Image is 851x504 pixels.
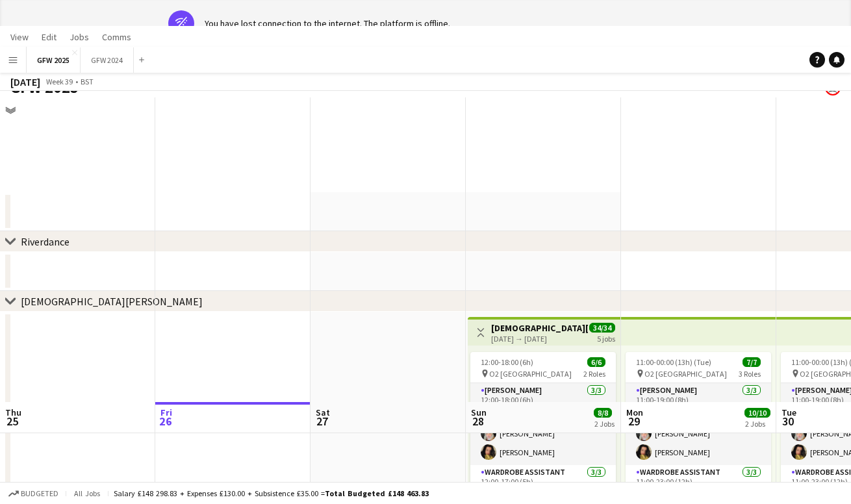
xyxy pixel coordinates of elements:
span: 27 [314,414,330,429]
a: Edit [36,29,62,45]
span: 6/6 [587,357,605,367]
div: [DEMOGRAPHIC_DATA][PERSON_NAME] [21,295,203,308]
div: 2 Jobs [594,419,615,429]
span: 7/7 [743,357,761,367]
span: Thu [5,407,21,418]
button: GFW 2025 [27,47,81,73]
span: Mon [626,407,643,418]
span: All jobs [71,488,103,498]
span: Sun [471,407,487,418]
span: O2 [GEOGRAPHIC_DATA] [489,369,572,379]
span: Edit [42,31,57,43]
span: 26 [159,414,172,429]
div: 5 jobs [597,333,615,344]
span: View [10,31,29,43]
span: 3 Roles [739,369,761,379]
button: GFW 2024 [81,47,134,73]
a: Comms [97,29,136,45]
span: Fri [160,407,172,418]
h3: [DEMOGRAPHIC_DATA][PERSON_NAME] O2 (Can do all dates) [491,322,588,334]
app-card-role: [PERSON_NAME]3/312:00-18:00 (6h)[PERSON_NAME][PERSON_NAME][PERSON_NAME] [470,383,616,465]
app-card-role: [PERSON_NAME]3/311:00-19:00 (8h)[PERSON_NAME][PERSON_NAME][PERSON_NAME] [626,383,771,465]
span: 2 Roles [583,369,605,379]
span: 8/8 [594,408,612,418]
span: 12:00-18:00 (6h) [481,357,533,367]
span: 34/34 [589,323,615,333]
span: 11:00-00:00 (13h) (Tue) [636,357,711,367]
div: Salary £148 298.83 + Expenses £130.00 + Subsistence £35.00 = [114,488,429,498]
span: 10/10 [744,408,770,418]
span: Comms [102,31,131,43]
button: Budgeted [6,486,60,501]
span: 28 [469,414,487,429]
span: O2 [GEOGRAPHIC_DATA] [644,369,727,379]
span: 29 [624,414,643,429]
span: 25 [3,414,21,429]
span: Week 39 [43,77,75,86]
span: Total Budgeted £148 463.83 [325,488,429,498]
div: BST [81,77,94,86]
span: Tue [781,407,796,418]
span: 30 [780,414,796,429]
a: Jobs [64,29,94,45]
span: Sat [316,407,330,418]
div: You have lost connection to the internet. The platform is offline. [205,18,450,29]
a: View [5,29,34,45]
span: Jobs [70,31,89,43]
div: Riverdance [21,235,70,248]
div: 2 Jobs [745,419,770,429]
div: [DATE] → [DATE] [491,334,588,344]
div: [DATE] [10,75,40,88]
span: Budgeted [21,489,58,498]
